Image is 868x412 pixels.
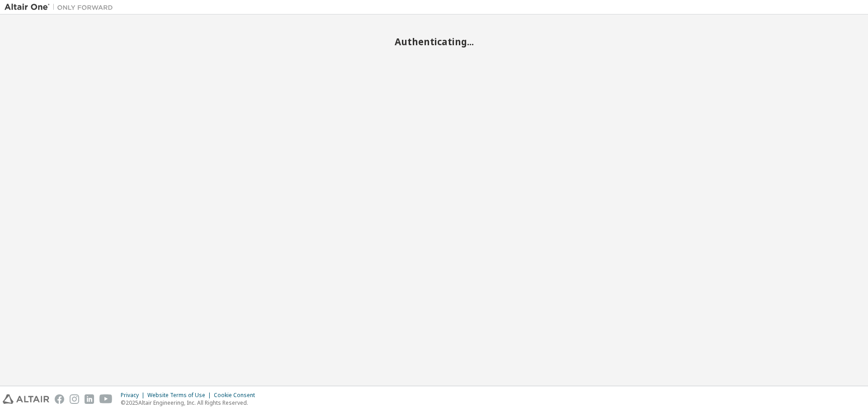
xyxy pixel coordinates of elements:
p: © 2025 Altair Engineering, Inc. All Rights Reserved. [121,399,260,407]
img: Altair One [5,3,118,12]
img: youtube.svg [99,394,113,404]
div: Cookie Consent [214,392,260,399]
img: altair_logo.svg [3,394,49,404]
img: linkedin.svg [85,394,94,404]
div: Privacy [121,392,147,399]
img: facebook.svg [55,394,64,404]
h2: Authenticating... [5,36,863,47]
div: Website Terms of Use [147,392,214,399]
img: instagram.svg [70,394,79,404]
